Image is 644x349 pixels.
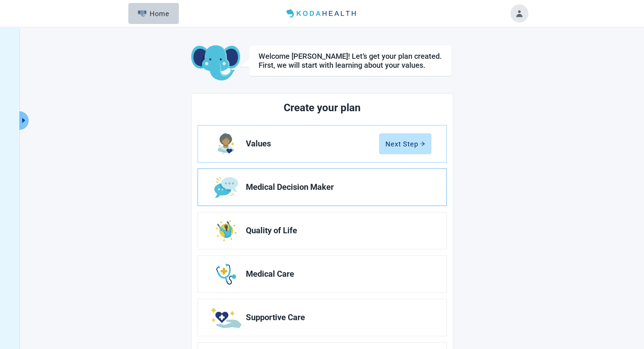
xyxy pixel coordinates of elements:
[246,183,425,192] span: Medical Decision Maker
[226,100,419,116] h2: Create your plan
[259,52,442,70] div: Welcome [PERSON_NAME]! Let’s get your plan created. First, we will start with learning about your...
[191,45,240,81] img: Koda Elephant
[138,10,147,17] img: Elephant
[246,226,425,235] span: Quality of Life
[198,169,446,206] a: Edit Medical Decision Maker section
[246,270,425,279] span: Medical Care
[198,299,446,336] a: Edit Supportive Care section
[128,3,179,24] button: ElephantHome
[19,111,29,130] button: Expand menu
[510,4,528,22] button: Toggle account menu
[379,133,431,154] button: Next Steparrow-right
[198,256,446,292] a: Edit Medical Care section
[283,7,360,19] img: Koda Health
[20,117,27,124] span: caret-right
[420,141,425,146] span: arrow-right
[198,125,446,162] a: Edit Values section
[198,212,446,249] a: Edit Quality of Life section
[138,10,170,17] div: Home
[246,313,425,322] span: Supportive Care
[246,139,379,148] span: Values
[385,140,425,148] div: Next Step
